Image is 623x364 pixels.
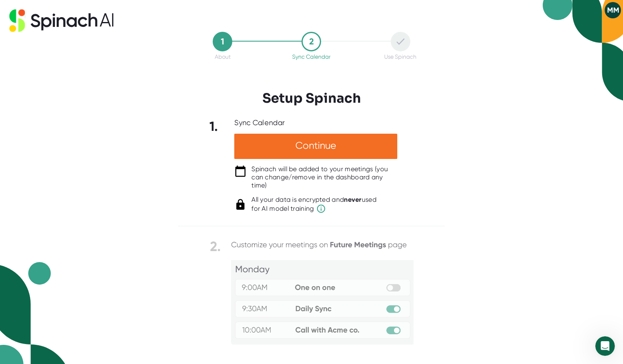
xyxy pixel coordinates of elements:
div: Sync Calendar [234,118,285,128]
button: MM [605,2,621,18]
div: All your data is encrypted and used [251,196,376,214]
span: for AI model training [251,204,376,214]
h3: Setup Spinach [262,90,361,106]
div: 1 [213,32,232,51]
div: Close [260,3,275,18]
button: go back [5,3,21,19]
div: 2 [302,32,321,51]
b: never [344,196,362,203]
iframe: Intercom live chat [595,336,615,356]
div: Spinach will be added to your meetings (you can change/remove in the dashboard any time) [251,165,397,190]
b: 1. [209,119,218,134]
div: Continue [234,134,397,159]
div: About [215,53,231,60]
div: Use Spinach [384,53,416,60]
div: Sync Calendar [292,53,330,60]
button: Collapse window [245,3,260,19]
